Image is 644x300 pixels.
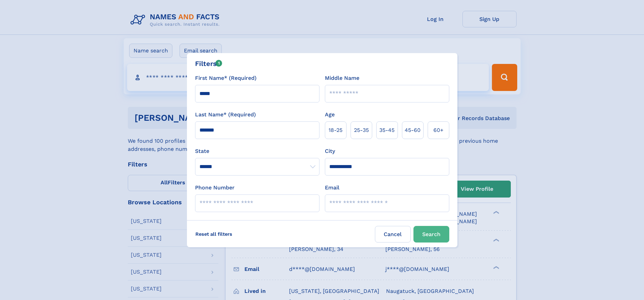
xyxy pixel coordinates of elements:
[325,74,359,82] label: Middle Name
[325,184,339,192] label: Email
[195,59,222,69] div: Filters
[195,147,319,155] label: State
[379,126,395,134] span: 35‑45
[329,126,342,134] span: 18‑25
[354,126,369,134] span: 25‑35
[191,226,237,242] label: Reset all filters
[375,226,411,243] label: Cancel
[413,226,449,243] button: Search
[195,111,256,119] label: Last Name* (Required)
[325,111,335,119] label: Age
[195,184,235,192] label: Phone Number
[405,126,421,134] span: 45‑60
[325,147,335,155] label: City
[433,126,444,134] span: 60+
[195,74,257,82] label: First Name* (Required)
